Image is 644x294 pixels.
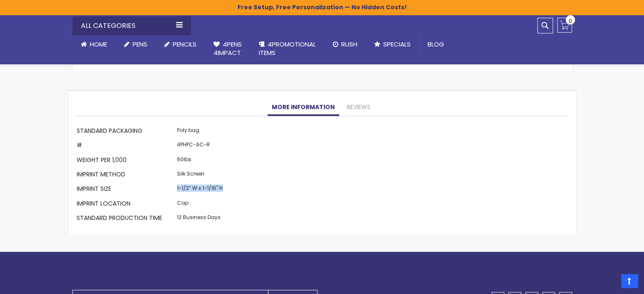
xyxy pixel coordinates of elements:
span: Pens [133,40,147,49]
a: Reviews [343,99,375,116]
a: Pens [116,35,156,54]
td: Cap [175,197,225,212]
th: Imprint Method [77,168,175,182]
a: 4PROMOTIONALITEMS [250,35,324,63]
a: Rush [324,35,366,54]
span: Specials [383,40,411,49]
a: 4Pens4impact [205,35,250,63]
th: # [77,139,175,154]
th: Weight per 1,000 [77,154,175,168]
a: More Information [268,99,339,116]
td: Silk Screen [175,168,225,182]
th: Standard Production Time [77,212,175,226]
span: 0 [569,17,572,25]
td: Poly bag [175,124,225,139]
span: Pencils [173,40,196,49]
a: Home [72,35,116,54]
span: 4Pens 4impact [213,40,242,57]
td: 1-1/2” W x 1-1/16" H [175,183,225,197]
td: 4PHPC-AC-R [175,139,225,154]
a: Specials [366,35,419,54]
td: 12 Business Days [175,212,225,226]
span: 4PROMOTIONAL ITEMS [259,40,316,57]
span: Blog [428,40,444,49]
th: Imprint Location [77,197,175,212]
th: Imprint Size [77,183,175,197]
span: Home [90,40,107,49]
a: Blog [419,35,453,54]
a: Pencils [156,35,205,54]
span: Rush [341,40,357,49]
td: 60lbs [175,154,225,168]
iframe: Google Customer Reviews [574,271,644,294]
div: All Categories [72,16,191,35]
a: 0 [557,18,572,33]
th: Standard Packaging [77,124,175,139]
